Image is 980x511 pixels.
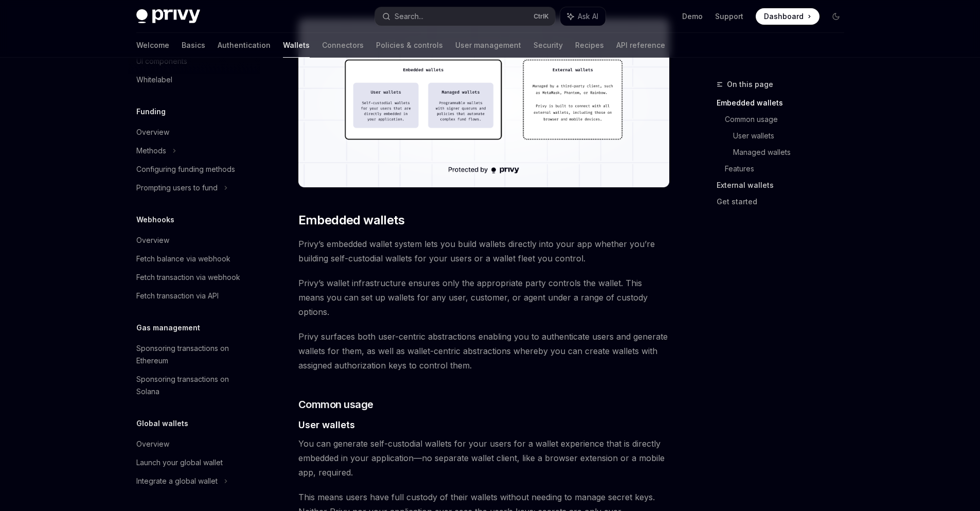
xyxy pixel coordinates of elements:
[375,7,555,26] button: Search...CtrlK
[283,33,310,58] a: Wallets
[298,436,669,480] span: You can generate self-custodial wallets for your users for a wallet experience that is directly e...
[298,329,669,373] span: Privy surfaces both user-centric abstractions enabling you to authenticate users and generate wal...
[322,33,364,58] a: Connectors
[136,253,230,265] div: Fetch balance via webhook
[717,193,852,210] a: Get started
[560,7,605,26] button: Ask AI
[128,453,260,472] a: Launch your global wallet
[128,339,260,370] a: Sponsoring transactions on Ethereum
[136,182,218,194] div: Prompting users to fund
[298,418,355,432] span: User wallets
[725,161,852,177] a: Features
[533,12,549,21] span: Ctrl K
[128,123,260,142] a: Overview
[128,268,260,287] a: Fetch transaction via webhook
[578,11,598,22] span: Ask AI
[128,250,260,268] a: Fetch balance via webhook
[136,290,219,302] div: Fetch transaction via API
[616,33,665,58] a: API reference
[715,11,743,22] a: Support
[533,33,563,58] a: Security
[395,10,423,23] div: Search...
[298,397,373,412] span: Common usage
[136,105,166,118] h5: Funding
[136,9,200,24] img: dark logo
[733,128,852,144] a: User wallets
[717,177,852,193] a: External wallets
[182,33,205,58] a: Basics
[136,126,169,138] div: Overview
[128,435,260,453] a: Overview
[717,95,852,111] a: Embedded wallets
[128,370,260,401] a: Sponsoring transactions on Solana
[136,322,200,334] h5: Gas management
[128,287,260,305] a: Fetch transaction via API
[136,373,254,398] div: Sponsoring transactions on Solana
[298,212,404,228] span: Embedded wallets
[128,71,260,89] a: Whitelabel
[136,475,218,487] div: Integrate a global wallet
[298,276,669,319] span: Privy’s wallet infrastructure ensures only the appropriate party controls the wallet. This means ...
[298,237,669,266] span: Privy’s embedded wallet system lets you build wallets directly into your app whether you’re build...
[455,33,521,58] a: User management
[128,160,260,179] a: Configuring funding methods
[575,33,604,58] a: Recipes
[136,342,254,367] div: Sponsoring transactions on Ethereum
[756,8,819,25] a: Dashboard
[136,271,240,284] div: Fetch transaction via webhook
[828,8,844,25] button: Toggle dark mode
[136,74,172,86] div: Whitelabel
[298,19,669,187] img: images/walletoverview.png
[128,231,260,250] a: Overview
[218,33,271,58] a: Authentication
[136,417,188,430] h5: Global wallets
[376,33,443,58] a: Policies & controls
[733,144,852,161] a: Managed wallets
[682,11,703,22] a: Demo
[727,78,773,91] span: On this page
[136,438,169,450] div: Overview
[136,214,174,226] h5: Webhooks
[764,11,804,22] span: Dashboard
[725,111,852,128] a: Common usage
[136,33,169,58] a: Welcome
[136,163,235,175] div: Configuring funding methods
[136,145,166,157] div: Methods
[136,456,223,469] div: Launch your global wallet
[136,234,169,246] div: Overview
